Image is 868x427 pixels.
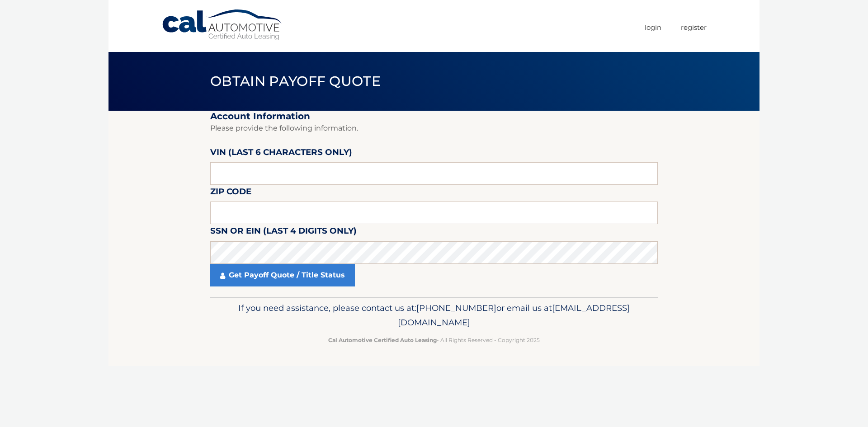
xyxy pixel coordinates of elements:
span: [PHONE_NUMBER] [416,303,496,313]
strong: Cal Automotive Certified Auto Leasing [328,337,437,343]
p: If you need assistance, please contact us at: or email us at [216,301,652,330]
label: VIN (last 6 characters only) [210,145,352,162]
h2: Account Information [210,111,658,122]
a: Cal Automotive [161,9,283,41]
span: Obtain Payoff Quote [210,73,381,89]
p: Please provide the following information. [210,122,658,135]
a: Register [681,20,707,35]
p: - All Rights Reserved - Copyright 2025 [216,335,652,345]
label: SSN or EIN (last 4 digits only) [210,224,357,241]
a: Login [645,20,661,35]
label: Zip Code [210,185,251,202]
a: Get Payoff Quote / Title Status [210,264,355,286]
